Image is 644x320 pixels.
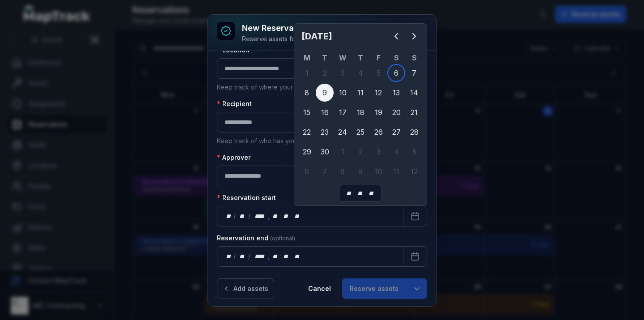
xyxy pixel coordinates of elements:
div: hour, [271,212,280,221]
div: month, [237,252,249,261]
div: , [268,252,271,261]
th: S [387,52,405,63]
button: Calendar [403,206,427,226]
div: 3 [334,64,352,82]
div: am/pm, [366,189,376,198]
div: day, [225,252,233,261]
button: Calendar [403,246,427,267]
div: Thursday 25 September 2025 [352,123,369,141]
div: / [248,252,251,261]
div: Sunday 21 September 2025 [405,103,423,121]
div: Monday 1 September 2025 [298,64,316,82]
div: Friday 10 October 2025 [369,162,387,180]
div: 7 [405,64,423,82]
div: Tuesday 7 October 2025 [316,162,334,180]
div: 9 [352,162,369,180]
label: Reservation start [217,193,276,202]
div: Friday 12 September 2025 [369,84,387,102]
div: 11 [387,162,405,180]
div: Calendar [298,27,423,202]
div: 20 [387,103,405,121]
input: :r4so:-form-item-label [217,112,427,132]
div: : [353,189,356,198]
div: Tuesday 23 September 2025 [316,123,334,141]
div: 7 [316,162,334,180]
div: Saturday 11 October 2025 [387,162,405,180]
div: / [233,212,237,221]
div: Sunday 14 September 2025 [405,84,423,102]
div: 10 [369,162,387,180]
th: T [316,52,334,63]
th: M [298,52,316,63]
div: 4 [352,64,369,82]
div: minute, [282,212,291,221]
div: 27 [387,123,405,141]
div: / [233,252,237,261]
h2: [DATE] [301,30,387,43]
div: Tuesday 16 September 2025 [316,103,334,121]
div: year, [251,212,268,221]
div: : [280,252,282,261]
div: 2 [352,143,369,161]
div: 11 [352,84,369,102]
input: :r4ss:-form-item-label [217,166,427,186]
div: Friday 5 September 2025 [369,64,387,82]
div: 19 [369,103,387,121]
div: 6 [387,64,405,82]
div: 22 [298,123,316,141]
label: Approver [217,153,250,162]
div: Sunday 5 October 2025 [405,143,423,161]
div: minute, [356,189,364,198]
div: Monday 22 September 2025 [298,123,316,141]
div: Friday 3 October 2025 [369,143,387,161]
div: 3 [369,143,387,161]
th: W [334,52,352,63]
div: Friday 19 September 2025 [369,103,387,121]
div: 30 [316,143,334,161]
label: Recipient [217,99,252,108]
div: day, [225,212,233,221]
div: 15 [298,103,316,121]
button: Cancel [301,278,339,299]
div: 14 [405,84,423,102]
div: Saturday 4 October 2025 [387,143,405,161]
div: 8 [334,162,352,180]
div: Thursday 2 October 2025 [352,143,369,161]
div: Sunday 7 September 2025 [405,64,423,82]
div: Saturday 13 September 2025 [387,84,405,102]
button: Add assets [217,278,274,299]
div: Thursday 11 September 2025 [352,84,369,102]
div: Saturday 20 September 2025 [387,103,405,121]
div: 25 [352,123,369,141]
div: 26 [369,123,387,141]
div: Today, Saturday 6 September 2025, First available date [387,64,405,82]
div: Thursday 4 September 2025 [352,64,369,82]
th: F [369,52,387,63]
div: Sunday 28 September 2025 [405,123,423,141]
div: 12 [405,162,423,180]
div: 28 [405,123,423,141]
div: 2 [316,64,334,82]
div: Monday 15 September 2025 [298,103,316,121]
div: hour, [271,252,280,261]
div: 12 [369,84,387,102]
div: am/pm, [292,212,302,221]
div: month, [237,212,249,221]
div: Thursday 18 September 2025 [352,103,369,121]
div: Saturday 27 September 2025 [387,123,405,141]
div: Wednesday 3 September 2025 [334,64,352,82]
div: 10 [334,84,352,102]
div: 1 [298,64,316,82]
div: 18 [352,103,369,121]
div: : [280,212,282,221]
div: 9 [316,84,334,102]
th: T [352,52,369,63]
div: Monday 8 September 2025 [298,84,316,102]
th: S [405,52,423,63]
div: hour, [345,189,354,198]
div: Wednesday 17 September 2025 [334,103,352,121]
div: Wednesday 10 September 2025 [334,84,352,102]
div: 16 [316,103,334,121]
div: 29 [298,143,316,161]
div: Wednesday 8 October 2025 [334,162,352,180]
